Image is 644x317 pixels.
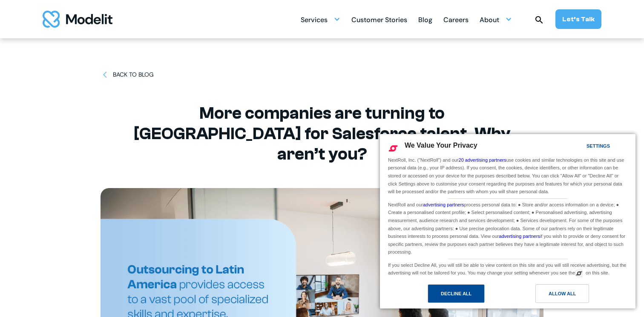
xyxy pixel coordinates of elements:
[405,142,477,149] span: We Value Your Privacy
[480,12,499,29] div: About
[418,11,432,28] a: Blog
[555,9,601,29] a: Let’s Talk
[101,70,154,79] a: BACK TO BLOG
[459,157,506,163] a: 20 advertising partners
[441,289,471,298] div: Decline All
[572,139,592,155] a: Settings
[418,12,432,29] div: Blog
[386,259,629,278] div: If you select Decline All, you will still be able to view content on this site and you will still...
[386,155,629,197] div: NextRoll, Inc. ("NextRoll") and our use cookies and similar technologies on this site and use per...
[480,11,512,28] div: About
[549,289,576,298] div: Allow All
[113,70,154,79] div: BACK TO BLOG
[385,284,508,307] a: Decline All
[586,141,610,151] div: Settings
[351,12,407,29] div: Customer Stories
[386,199,629,257] div: NextRoll and our process personal data to: ● Store and/or access information on a device; ● Creat...
[499,234,540,239] a: advertising partners
[301,12,328,29] div: Services
[351,11,407,28] a: Customer Stories
[43,11,112,28] img: modelit logo
[562,14,595,24] div: Let’s Talk
[508,284,630,307] a: Allow All
[301,11,340,28] div: Services
[130,103,514,164] h1: More companies are turning to [GEOGRAPHIC_DATA] for Salesforce talent. Why aren’t you?
[443,12,469,29] div: Careers
[423,202,464,207] a: advertising partners
[43,11,112,28] a: home
[443,11,469,28] a: Careers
